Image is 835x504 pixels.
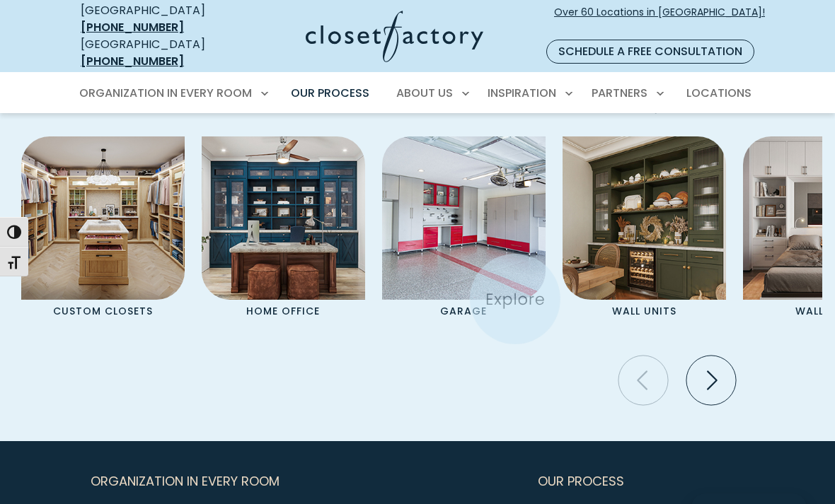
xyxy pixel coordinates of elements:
span: Partners [592,85,647,101]
img: Garage Cabinets [382,136,546,300]
span: Our Process [291,85,369,101]
a: Wall unit Wall Units [554,136,735,322]
img: Closet Factory Logo [306,11,483,62]
button: Footer Subnav Button - Organization in Every Room [91,464,521,499]
span: Inspiration [488,85,556,101]
p: Custom Closets [47,300,159,322]
p: Garage [408,300,519,322]
button: Footer Subnav Button - Our Process [538,464,744,499]
button: Previous slide [613,350,674,411]
a: [PHONE_NUMBER] [81,53,184,69]
p: Wall Units [589,300,700,322]
nav: Primary Menu [69,74,766,113]
span: Organization in Every Room [79,85,252,101]
span: Our Process [538,464,624,499]
a: Garage Cabinets Garage [374,136,554,322]
img: Wall unit [563,136,726,300]
a: Home Office featuring desk and custom cabinetry Home Office [193,136,374,322]
a: Schedule a Free Consultation [546,40,754,64]
span: Organization in Every Room [91,464,280,499]
a: [PHONE_NUMBER] [81,19,184,35]
p: Home Office [228,300,339,322]
button: Next slide [681,350,742,411]
span: About Us [396,85,453,101]
div: [GEOGRAPHIC_DATA] [81,2,235,36]
a: Custom Closet with island Custom Closets [13,136,193,322]
span: Locations [686,85,751,101]
div: [GEOGRAPHIC_DATA] [81,36,235,70]
img: Custom Closet with island [21,136,185,300]
span: Over 60 Locations in [GEOGRAPHIC_DATA]! [554,5,765,35]
img: Home Office featuring desk and custom cabinetry [202,136,365,300]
